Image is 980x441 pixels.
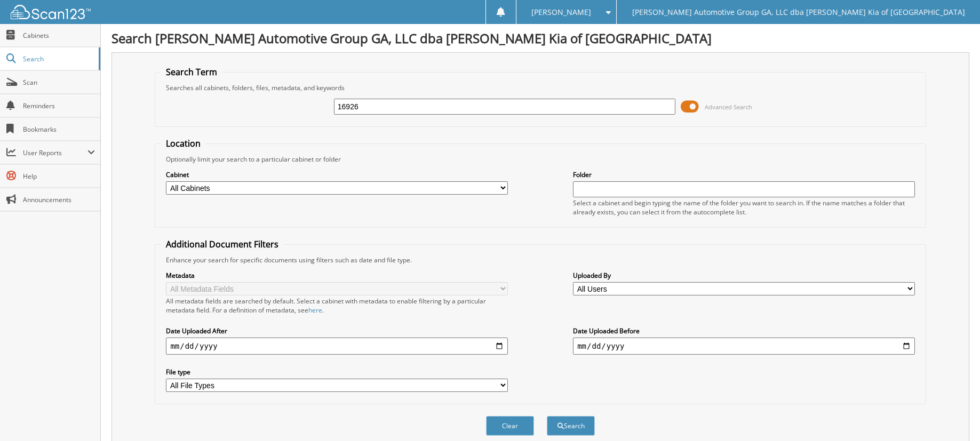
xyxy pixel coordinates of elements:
label: Folder [573,170,914,179]
span: [PERSON_NAME] [531,9,591,15]
img: scan123-logo-white.svg [11,5,91,19]
button: Clear [486,416,534,436]
span: Search [23,54,93,63]
label: Date Uploaded After [166,326,507,335]
span: User Reports [23,148,87,157]
span: Bookmarks [23,125,95,134]
legend: Location [161,138,206,149]
button: Search [547,416,595,436]
iframe: Chat Widget [927,390,980,441]
legend: Search Term [161,66,222,78]
span: [PERSON_NAME] Automotive Group GA, LLC dba [PERSON_NAME] Kia of [GEOGRAPHIC_DATA] [632,9,965,15]
label: File type [166,367,507,376]
div: Enhance your search for specific documents using filters such as date and file type. [161,255,920,264]
input: start [166,338,507,355]
label: Cabinet [166,170,507,179]
label: Uploaded By [573,271,914,280]
legend: Additional Document Filters [161,238,284,250]
span: Help [23,172,95,181]
div: Optionally limit your search to a particular cabinet or folder [161,155,920,164]
label: Metadata [166,271,507,280]
h1: Search [PERSON_NAME] Automotive Group GA, LLC dba [PERSON_NAME] Kia of [GEOGRAPHIC_DATA] [111,29,969,47]
span: Scan [23,78,95,87]
span: Announcements [23,195,95,204]
div: Searches all cabinets, folders, files, metadata, and keywords [161,83,920,92]
span: Reminders [23,101,95,110]
div: All metadata fields are searched by default. Select a cabinet with metadata to enable filtering b... [166,296,507,315]
input: end [573,338,914,355]
div: Select a cabinet and begin typing the name of the folder you want to search in. If the name match... [573,198,914,217]
label: Date Uploaded Before [573,326,914,335]
span: Advanced Search [705,103,752,111]
a: here [308,306,322,315]
span: Cabinets [23,31,95,40]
